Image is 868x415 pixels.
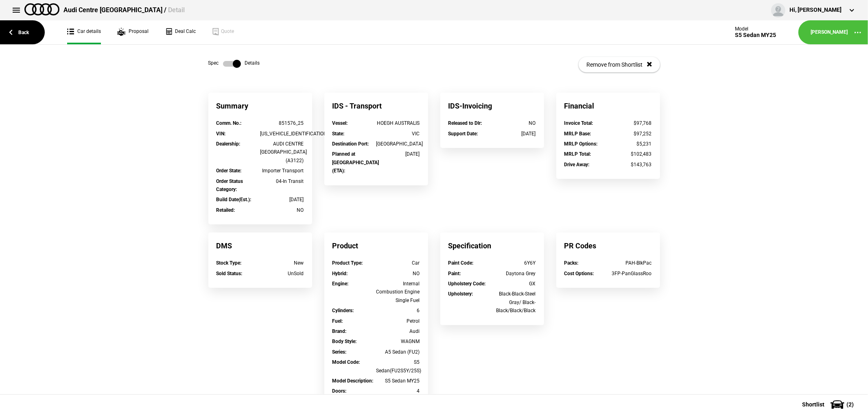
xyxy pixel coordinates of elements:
strong: Dealership : [216,141,241,147]
div: WAGNM [376,337,420,345]
div: A5 Sedan (FU2) [376,348,420,356]
strong: Retailed : [216,207,235,213]
div: $102,483 [608,150,652,158]
span: Detail [168,6,185,14]
strong: Model Code : [332,359,360,365]
a: Car details [67,20,101,44]
div: 04-In Transit [260,177,304,185]
div: Audi [376,327,420,335]
div: $97,768 [608,119,652,127]
img: audi.png [24,3,59,15]
strong: Order State : [216,168,242,174]
div: $5,231 [608,140,652,148]
strong: Drive Away : [564,162,590,167]
span: ( 2 ) [846,402,854,407]
strong: Invoice Total : [564,120,593,126]
div: Black-Black-Steel Gray/ Black-Black/Black/Black [492,290,536,315]
a: Proposal [117,20,149,44]
strong: Doors : [332,388,347,394]
div: PR Codes [556,232,660,259]
div: HOEGH AUSTRALIS [376,119,420,127]
div: [DATE] [376,150,420,158]
div: [US_VEHICLE_IDENTIFICATION_NUMBER] [260,130,304,138]
div: Internal Combustion Engine Single Fuel [376,280,420,304]
strong: Product Type : [332,260,363,266]
div: Car [376,259,420,267]
div: Hi, [PERSON_NAME] [789,6,842,14]
div: IDS - Transport [324,93,428,119]
button: Remove from Shortlist [579,57,660,72]
div: NO [260,206,304,214]
strong: Vessel : [332,120,348,126]
strong: Model Description : [332,378,374,384]
strong: Brand : [332,328,347,334]
strong: MRLP Options : [564,141,598,147]
div: NO [492,119,536,127]
div: Specification [440,232,544,259]
div: [DATE] [260,196,304,204]
div: Financial [556,93,660,119]
div: 3FP-PanGlassRoo [608,269,652,278]
div: NO [376,269,420,278]
strong: VIN : [216,131,226,137]
div: [GEOGRAPHIC_DATA] [376,140,420,148]
div: $143,763 [608,161,652,169]
strong: Paint Code : [448,260,474,266]
div: Daytona Grey [492,269,536,278]
strong: MRLP Total : [564,151,591,157]
strong: Build Date(Est.) : [216,197,251,202]
strong: Series : [332,349,347,355]
div: AUDI CENTRE [GEOGRAPHIC_DATA] (A3122) [260,140,304,165]
strong: Fuel : [332,318,343,324]
div: S5 Sedan(FU2S5Y/25S) [376,358,420,375]
strong: Stock Type : [216,260,242,266]
strong: Upholstery Code : [448,281,486,287]
div: New [260,259,304,267]
strong: Body Style : [332,339,357,344]
span: Shortlist [802,402,824,407]
div: Model [735,26,776,32]
strong: Cost Options : [564,271,594,276]
div: S5 Sedan MY25 [376,377,420,385]
div: Spec Details [208,60,260,68]
div: S5 Sedan MY25 [735,32,776,39]
div: GX [492,280,536,288]
div: Audi Centre [GEOGRAPHIC_DATA] / [63,6,185,15]
div: 6Y6Y [492,259,536,267]
div: $97,252 [608,130,652,138]
a: Deal Calc [165,20,196,44]
div: Product [324,232,428,259]
strong: Comm. No. : [216,120,242,126]
div: 4 [376,387,420,395]
div: Summary [208,93,312,119]
div: VIC [376,130,420,138]
button: ... [848,22,868,43]
div: UnSold [260,269,304,278]
div: Importer Transport [260,167,304,175]
strong: Packs : [564,260,579,266]
div: 6 [376,306,420,315]
div: IDS-Invoicing [440,93,544,119]
strong: Sold Status : [216,271,243,276]
button: Shortlist(2) [790,394,868,415]
div: DMS [208,232,312,259]
strong: Upholstery : [448,291,473,297]
strong: Released to Dlr : [448,120,482,126]
div: Petrol [376,317,420,325]
strong: Support Date : [448,131,478,137]
strong: State : [332,131,345,137]
strong: Cylinders : [332,308,354,313]
strong: MRLP Base : [564,131,591,137]
strong: Destination Port : [332,141,369,147]
strong: Engine : [332,281,349,287]
a: [PERSON_NAME] [811,29,848,36]
strong: Planned at [GEOGRAPHIC_DATA] (ETA) : [332,151,379,174]
strong: Order Status Category : [216,178,243,192]
div: 851576_25 [260,119,304,127]
strong: Paint : [448,271,461,276]
div: [DATE] [492,130,536,138]
div: PAH-BlkPac [608,259,652,267]
strong: Hybrid : [332,271,348,276]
